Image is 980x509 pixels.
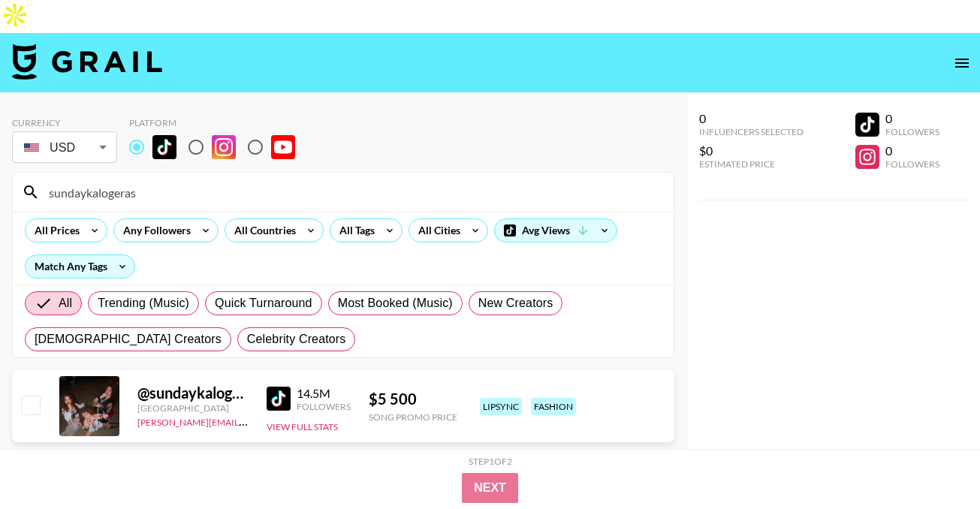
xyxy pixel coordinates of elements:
div: Influencers Selected [699,126,804,137]
button: Next [462,473,518,503]
div: Followers [297,401,351,412]
div: All Prices [26,219,83,242]
span: All [59,294,72,312]
span: Celebrity Creators [247,330,346,348]
div: All Countries [225,219,299,242]
img: Grail Talent [12,44,162,80]
a: [PERSON_NAME][EMAIL_ADDRESS][DOMAIN_NAME] [137,414,360,428]
span: New Creators [478,294,553,312]
div: 14.5M [297,386,351,401]
div: Followers [885,158,939,170]
div: Step 1 of 2 [469,456,512,467]
button: open drawer [947,48,977,78]
div: Any Followers [114,219,194,242]
div: Song Promo Price [369,411,457,423]
div: [GEOGRAPHIC_DATA] [137,402,249,414]
div: @ sundaykalogeras [137,384,249,402]
img: TikTok [152,135,176,159]
div: 0 [699,111,804,126]
div: All Cities [409,219,463,242]
div: Currency [12,117,117,128]
div: USD [15,134,114,161]
iframe: Drift Widget Chat Controller [905,434,962,491]
div: 0 [885,143,939,158]
span: Trending (Music) [98,294,189,312]
input: Search by User Name [40,180,665,204]
div: All Tags [330,219,378,242]
div: lipsync [480,398,522,415]
img: YouTube [271,135,295,159]
div: Platform [129,117,307,128]
div: Estimated Price [699,158,804,170]
div: Match Any Tags [26,255,134,278]
div: $0 [699,143,804,158]
span: Quick Turnaround [215,294,312,312]
span: Most Booked (Music) [338,294,453,312]
img: Instagram [212,135,236,159]
img: TikTok [267,387,291,411]
div: $ 5 500 [369,390,457,408]
div: 0 [885,111,939,126]
div: Avg Views [495,219,617,242]
span: [DEMOGRAPHIC_DATA] Creators [35,330,222,348]
button: View Full Stats [267,421,338,432]
div: Followers [885,126,939,137]
div: fashion [531,398,576,415]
